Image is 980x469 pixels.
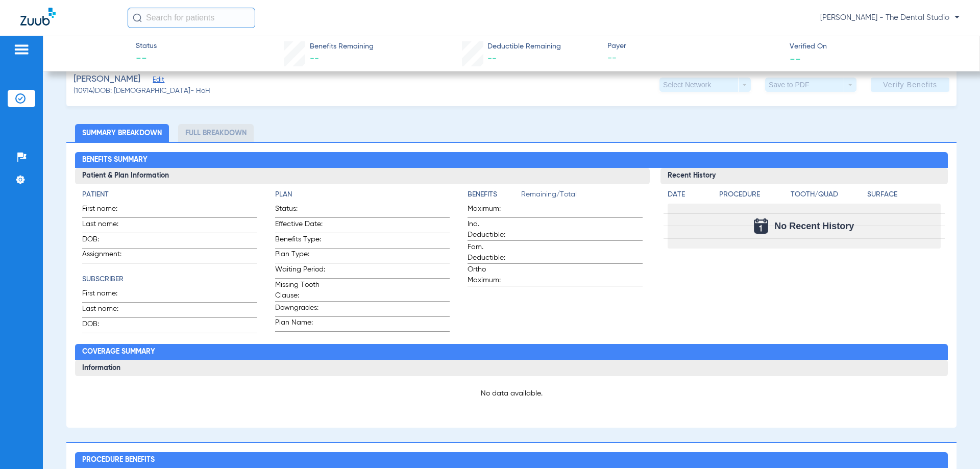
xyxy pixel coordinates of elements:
img: Search Icon [133,13,142,22]
li: Summary Breakdown [75,124,169,142]
h3: Recent History [660,168,948,184]
span: [PERSON_NAME] - The Dental Studio [820,13,960,23]
span: DOB: [82,234,132,248]
span: Verified On [790,41,963,52]
span: -- [136,52,157,66]
h4: Tooth/Quad [791,189,864,200]
h2: Coverage Summary [75,344,947,360]
h4: Procedure [719,189,787,200]
span: Assignment: [82,249,132,263]
span: Downgrades: [275,303,325,316]
span: First name: [82,204,132,217]
span: Missing Tooth Clause: [275,280,325,301]
app-breakdown-title: Benefits [468,189,521,204]
li: Full Breakdown [178,124,254,142]
img: Zuub Logo [20,8,56,26]
span: Fam. Deductible: [468,242,518,263]
span: -- [790,53,801,64]
span: -- [310,54,319,63]
span: Status [136,41,157,52]
h4: Date [668,189,710,200]
span: Benefits Type: [275,234,325,248]
span: DOB: [82,319,132,333]
span: Plan Name: [275,317,325,331]
h3: Information [75,360,947,376]
span: Status: [275,204,325,217]
span: Waiting Period: [275,264,325,278]
h4: Plan [275,189,450,200]
span: Last name: [82,219,132,233]
img: hamburger-icon [13,43,30,56]
p: No data available. [82,388,940,399]
span: -- [487,54,497,63]
span: Edit [153,76,162,86]
span: Maximum: [468,204,518,217]
span: Last name: [82,304,132,317]
span: Deductible Remaining [487,41,561,52]
app-breakdown-title: Date [668,189,710,204]
input: Search for patients [128,8,255,28]
span: [PERSON_NAME] [73,73,140,86]
h2: Procedure Benefits [75,452,947,468]
h4: Surface [867,189,940,200]
app-breakdown-title: Tooth/Quad [791,189,864,204]
h2: Benefits Summary [75,152,947,168]
span: Remaining/Total [521,189,642,204]
app-breakdown-title: Surface [867,189,940,204]
span: Plan Type: [275,249,325,263]
span: Effective Date: [275,219,325,233]
h4: Benefits [468,189,521,200]
span: Payer [607,41,781,52]
span: First name: [82,288,132,302]
h3: Patient & Plan Information [75,168,649,184]
h4: Patient [82,189,257,200]
img: Calendar [754,218,768,234]
span: -- [607,52,781,65]
span: No Recent History [774,221,854,231]
span: (10914) DOB: [DEMOGRAPHIC_DATA] - HoH [73,86,210,96]
h4: Subscriber [82,274,257,285]
span: Ind. Deductible: [468,219,518,240]
app-breakdown-title: Procedure [719,189,787,204]
span: Benefits Remaining [310,41,374,52]
span: Ortho Maximum: [468,264,518,286]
